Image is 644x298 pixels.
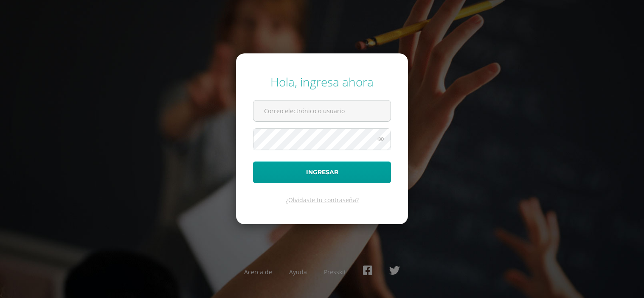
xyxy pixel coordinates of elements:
a: Presskit [324,268,346,276]
input: Correo electrónico o usuario [253,100,391,121]
a: ¿Olvidaste tu contraseña? [286,196,359,204]
div: Hola, ingresa ahora [253,74,391,90]
a: Ayuda [289,268,307,276]
button: Ingresar [253,162,391,183]
a: Acerca de [244,268,272,276]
